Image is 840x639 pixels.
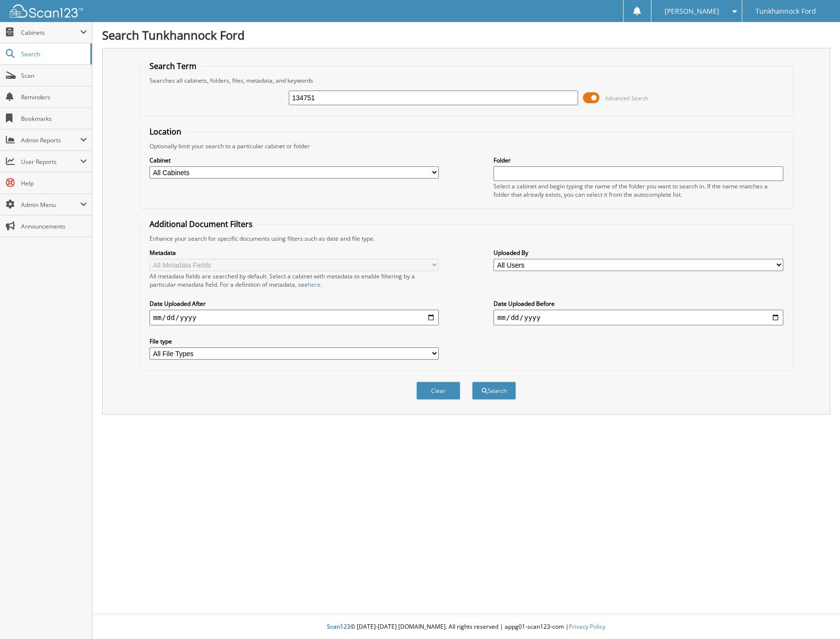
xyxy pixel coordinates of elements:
a: here [308,280,321,289]
button: Search [472,382,516,400]
span: Admin Reports [21,136,80,144]
span: Cabinets [21,28,80,37]
div: © [DATE]-[DATE] [DOMAIN_NAME]. All rights reserved | appg01-scan123-com | [92,615,840,639]
span: Admin Menu [21,201,80,209]
div: Optionally limit your search to a particular cabinet or folder [145,142,788,150]
span: Scan [21,71,87,80]
span: Search [21,50,86,58]
div: Select a cabinet and begin typing the name of the folder you want to search in. If the name match... [494,182,783,199]
span: Reminders [21,93,87,101]
div: All metadata fields are searched by default. Select a cabinet with metadata to enable filtering b... [150,272,439,289]
label: Date Uploaded After [150,299,439,308]
span: Bookmarks [21,114,87,123]
span: Advanced Search [605,94,648,102]
span: Help [21,179,87,187]
span: Tunkhannock Ford [755,8,816,14]
iframe: Chat Widget [791,592,840,639]
div: Searches all cabinets, folders, files, metadata, and keywords [145,76,788,85]
button: Clear [416,382,460,400]
label: File type [150,337,439,345]
label: Folder [494,156,783,164]
legend: Additional Document Filters [145,219,258,229]
input: end [494,310,783,325]
a: Privacy Policy [569,622,605,631]
legend: Search Term [145,61,201,71]
span: User Reports [21,158,80,166]
label: Date Uploaded Before [494,299,783,308]
span: [PERSON_NAME] [665,8,719,14]
span: Scan123 [327,622,350,631]
div: Enhance your search for specific documents using filters such as date and file type. [145,234,788,243]
h1: Search Tunkhannock Ford [102,27,830,43]
label: Uploaded By [494,249,783,257]
label: Metadata [150,249,439,257]
input: start [150,310,439,325]
legend: Location [145,126,186,137]
label: Cabinet [150,156,439,164]
img: scan123-logo-white.svg [10,4,83,18]
span: Announcements [21,222,87,230]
